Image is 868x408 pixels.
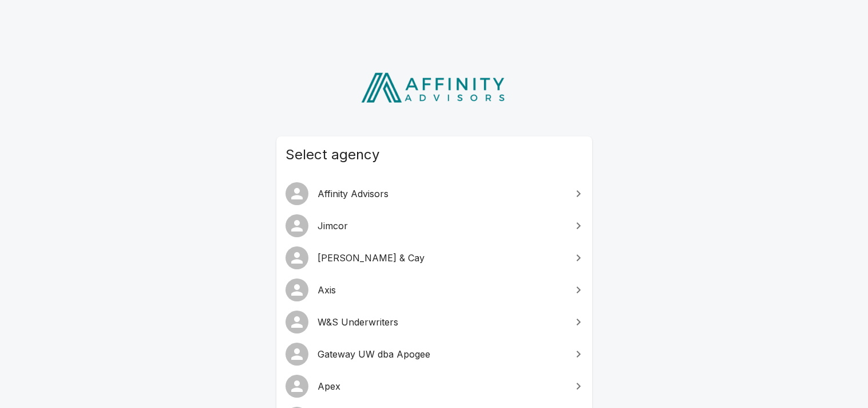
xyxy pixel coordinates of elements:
[318,251,565,265] span: [PERSON_NAME] & Cay
[276,274,592,306] a: Axis
[318,283,565,297] span: Axis
[318,347,565,361] span: Gateway UW dba Apogee
[276,242,592,274] a: [PERSON_NAME] & Cay
[276,306,592,338] a: W&S Underwriters
[276,210,592,242] a: Jimcor
[318,187,565,201] span: Affinity Advisors
[352,69,516,107] img: Affinity Advisors Logo
[318,315,565,329] span: W&S Underwriters
[318,219,565,233] span: Jimcor
[276,338,592,370] a: Gateway UW dba Apogee
[286,146,583,164] span: Select agency
[276,178,592,210] a: Affinity Advisors
[318,379,565,393] span: Apex
[276,370,592,402] a: Apex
